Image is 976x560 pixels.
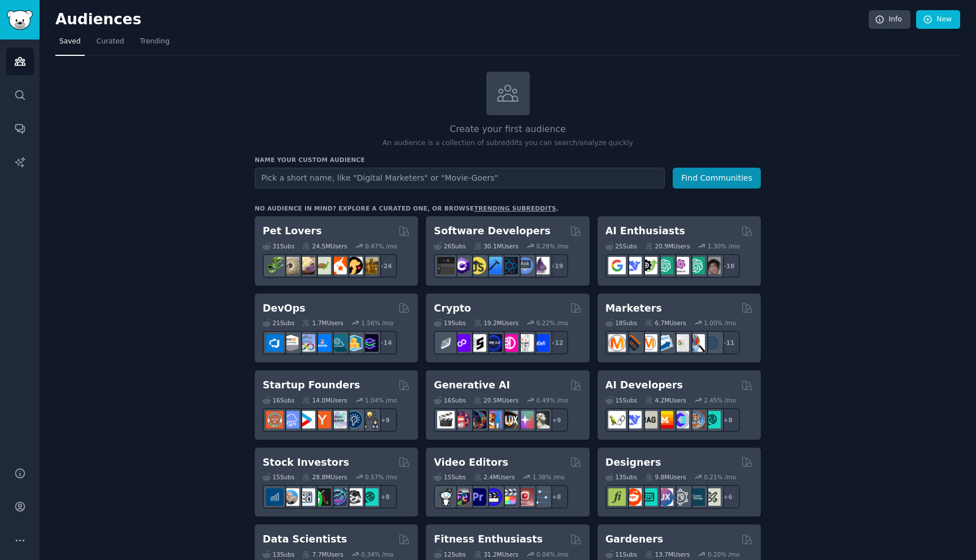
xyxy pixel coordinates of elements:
h2: Stock Investors [263,456,349,470]
img: startup [298,411,315,428]
h2: AI Developers [605,378,683,392]
h2: AI Enthusiasts [605,224,685,238]
h2: Pet Lovers [263,224,322,238]
img: content_marketing [608,334,626,352]
div: + 9 [544,408,568,432]
div: 31.2M Users [474,550,518,558]
img: CryptoNews [516,334,534,352]
img: reactnative [500,257,518,274]
div: 13 Sub s [263,550,294,558]
img: AskMarketing [640,334,657,352]
button: Find Communities [673,168,761,189]
img: llmops [687,411,705,428]
img: swingtrading [345,488,363,506]
img: defi_ [532,334,550,352]
div: 25 Sub s [605,242,637,250]
div: 24.5M Users [302,242,347,250]
div: + 12 [544,331,568,355]
img: dividends [266,488,284,506]
div: 1.00 % /mo [704,319,736,327]
p: An audience is a collection of subreddits you can search/analyze quickly [255,138,761,148]
div: 12 Sub s [434,550,465,558]
div: + 18 [716,254,740,278]
img: Entrepreneurship [345,411,363,428]
div: 0.34 % /mo [361,550,394,558]
div: No audience in mind? Explore a curated one, or browse . [255,204,559,212]
img: OnlineMarketing [703,334,721,352]
div: 16 Sub s [434,396,465,404]
img: ArtificalIntelligence [703,257,721,274]
div: 1.56 % /mo [361,319,394,327]
img: finalcutpro [500,488,518,506]
div: + 14 [373,331,397,355]
img: learndesign [687,488,705,506]
div: 2.4M Users [474,473,515,481]
img: MarketingResearch [687,334,705,352]
img: aivideo [437,411,455,428]
div: 15 Sub s [605,396,637,404]
img: Docker_DevOps [298,334,315,352]
img: bigseo [624,334,642,352]
h2: Video Editors [434,456,508,470]
img: elixir [532,257,550,274]
h2: Data Scientists [263,532,347,546]
img: ValueInvesting [282,488,299,506]
input: Pick a short name, like "Digital Marketers" or "Movie-Goers" [255,168,665,189]
a: Saved [55,33,85,56]
div: 1.30 % /mo [708,242,740,250]
div: 0.57 % /mo [365,473,397,481]
img: userexperience [672,488,689,506]
img: StocksAndTrading [329,488,347,506]
img: ethfinance [437,334,455,352]
img: postproduction [532,488,550,506]
img: technicalanalysis [361,488,378,506]
img: AskComputerScience [516,257,534,274]
div: 2.45 % /mo [704,396,736,404]
img: UXDesign [656,488,673,506]
img: LangChain [608,411,626,428]
img: MistralAI [656,411,673,428]
span: Curated [97,37,124,47]
img: deepdream [469,411,486,428]
div: 0.47 % /mo [365,242,397,250]
img: chatgpt_promptDesign [656,257,673,274]
img: EntrepreneurRideAlong [266,411,284,428]
div: 1.04 % /mo [365,396,397,404]
div: + 8 [373,485,397,509]
img: turtle [313,257,331,274]
div: 13.7M Users [645,550,690,558]
div: 30.1M Users [474,242,518,250]
img: GoogleGeminiAI [608,257,626,274]
img: googleads [672,334,689,352]
img: DeepSeek [624,257,642,274]
img: Rag [640,411,657,428]
h2: Designers [605,456,661,470]
div: 20.5M Users [474,396,518,404]
div: 14.0M Users [302,396,347,404]
div: + 8 [716,408,740,432]
div: 6.7M Users [645,319,686,327]
img: leopardgeckos [298,257,315,274]
span: Saved [59,37,81,47]
img: UI_Design [640,488,657,506]
div: 15 Sub s [263,473,294,481]
div: + 6 [716,485,740,509]
div: 18 Sub s [605,319,637,327]
div: 28.8M Users [302,473,347,481]
img: software [437,257,455,274]
a: Info [869,10,910,29]
img: herpetology [266,257,284,274]
div: 0.04 % /mo [537,550,569,558]
img: AIDevelopersSociety [703,411,721,428]
div: + 9 [373,408,397,432]
div: 1.38 % /mo [533,473,565,481]
div: 11 Sub s [605,550,637,558]
img: cockatiel [329,257,347,274]
img: DreamBooth [532,411,550,428]
img: ethstaker [469,334,486,352]
img: Forex [298,488,315,506]
img: learnjavascript [469,257,486,274]
img: logodesign [624,488,642,506]
div: 19 Sub s [434,319,465,327]
img: 0xPolygon [453,334,470,352]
